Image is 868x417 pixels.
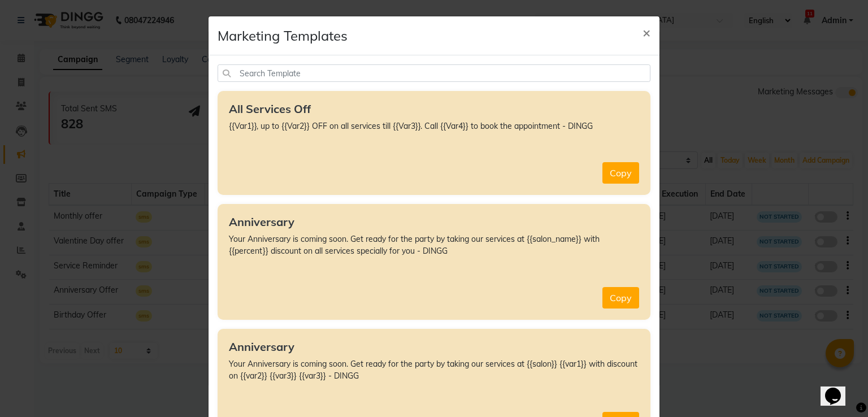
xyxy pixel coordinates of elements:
iframe: chat widget [821,372,857,406]
span: × [643,24,650,41]
h5: Anniversary [229,340,639,354]
button: Copy [602,162,639,184]
h4: Marketing Templates [218,25,348,46]
p: {{Var1}}, up to {{Var2}} OFF on all services till {{Var3}}. Call {{Var4}} to book the appointment... [229,120,639,132]
h5: Anniversary [229,215,639,229]
p: Your Anniversary is coming soon. Get ready for the party by taking our services at {{salon_name}}... [229,233,639,257]
h5: All Services Off [229,102,639,116]
button: Copy [602,287,639,309]
button: Close [633,16,659,48]
p: Your Anniversary is coming soon. Get ready for the party by taking our services at {{salon}} {{va... [229,358,639,382]
input: Search Template [218,64,650,82]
